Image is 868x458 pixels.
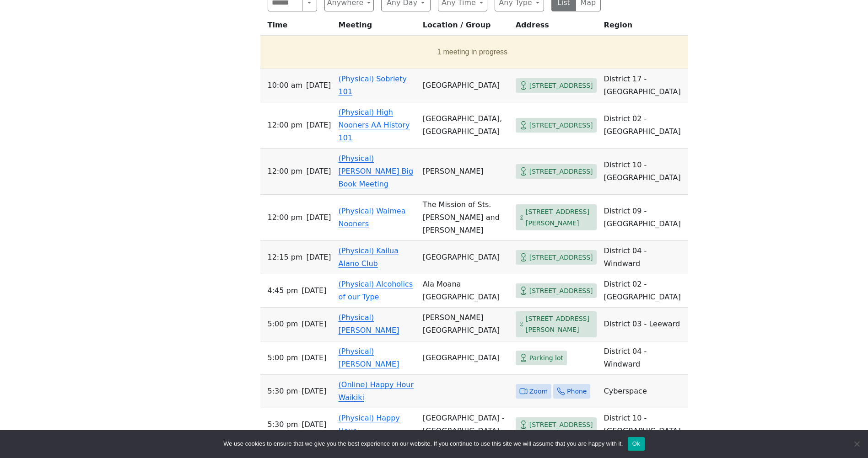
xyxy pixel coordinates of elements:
button: Ok [628,437,645,451]
span: 12:15 PM [268,251,303,264]
a: (Physical) Sobriety 101 [339,75,407,96]
a: (Physical) [PERSON_NAME] [339,313,399,335]
td: District 10 - [GEOGRAPHIC_DATA] [600,149,688,195]
span: [DATE] [306,165,331,178]
span: 4:45 PM [268,284,298,297]
a: (Physical) Alcoholics of our Type [339,280,413,301]
span: [DATE] [302,318,326,330]
td: [GEOGRAPHIC_DATA] [419,241,512,274]
button: 1 meeting in progress [264,39,681,65]
span: [STREET_ADDRESS] [529,166,593,177]
th: Region [600,19,688,36]
span: [DATE] [306,211,331,224]
span: 12:00 PM [268,119,303,132]
th: Address [512,19,600,36]
a: (Physical) [PERSON_NAME] [339,347,399,368]
a: (Physical) Kailua Alano Club [339,246,399,268]
span: 5:30 PM [268,418,298,431]
th: Meeting [335,19,419,36]
span: [STREET_ADDRESS] [529,252,593,263]
td: [PERSON_NAME] [419,149,512,195]
td: Ala Moana [GEOGRAPHIC_DATA] [419,274,512,308]
span: [STREET_ADDRESS][PERSON_NAME] [526,206,593,229]
span: 5:00 PM [268,351,298,364]
td: [GEOGRAPHIC_DATA] - [GEOGRAPHIC_DATA] [419,408,512,442]
a: (Physical) High Nooners AA History 101 [339,108,410,142]
td: District 10 - [GEOGRAPHIC_DATA] [600,408,688,442]
a: (Physical) [PERSON_NAME] Big Book Meeting [339,154,414,188]
td: District 09 - [GEOGRAPHIC_DATA] [600,195,688,241]
span: [STREET_ADDRESS] [529,80,593,91]
td: [PERSON_NAME][GEOGRAPHIC_DATA] [419,308,512,341]
a: (Physical) Waimea Nooners [339,207,406,228]
td: [GEOGRAPHIC_DATA] [419,341,512,375]
span: 10:00 AM [268,79,303,92]
th: Time [260,19,335,36]
span: 5:30 PM [268,385,298,398]
a: (Online) Happy Hour Waikiki [339,380,414,402]
span: [STREET_ADDRESS] [529,419,593,431]
span: Parking lot [529,352,563,364]
span: No [852,439,861,448]
td: [GEOGRAPHIC_DATA], [GEOGRAPHIC_DATA] [419,102,512,149]
td: District 17 - [GEOGRAPHIC_DATA] [600,69,688,102]
span: 5:00 PM [268,318,298,330]
span: [DATE] [302,284,326,297]
span: [DATE] [302,418,326,431]
td: District 04 - Windward [600,241,688,274]
span: Zoom [529,386,548,397]
span: [STREET_ADDRESS] [529,285,593,297]
td: [GEOGRAPHIC_DATA] [419,69,512,102]
span: [DATE] [302,385,326,398]
span: 12:00 PM [268,211,303,224]
span: [STREET_ADDRESS] [529,120,593,131]
td: District 03 - Leeward [600,308,688,341]
td: District 02 - [GEOGRAPHIC_DATA] [600,102,688,149]
td: The Mission of Sts. [PERSON_NAME] and [PERSON_NAME] [419,195,512,241]
span: [DATE] [306,79,331,92]
td: District 02 - [GEOGRAPHIC_DATA] [600,274,688,308]
span: 12:00 PM [268,165,303,178]
th: Location / Group [419,19,512,36]
span: Phone [567,386,587,397]
span: [STREET_ADDRESS][PERSON_NAME] [526,313,593,336]
span: [DATE] [306,119,331,132]
td: Cyberspace [600,375,688,408]
span: [DATE] [302,351,326,364]
span: [DATE] [306,251,331,264]
a: (Physical) Happy Hour [339,414,400,435]
span: We use cookies to ensure that we give you the best experience on our website. If you continue to ... [223,439,623,448]
td: District 04 - Windward [600,341,688,375]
